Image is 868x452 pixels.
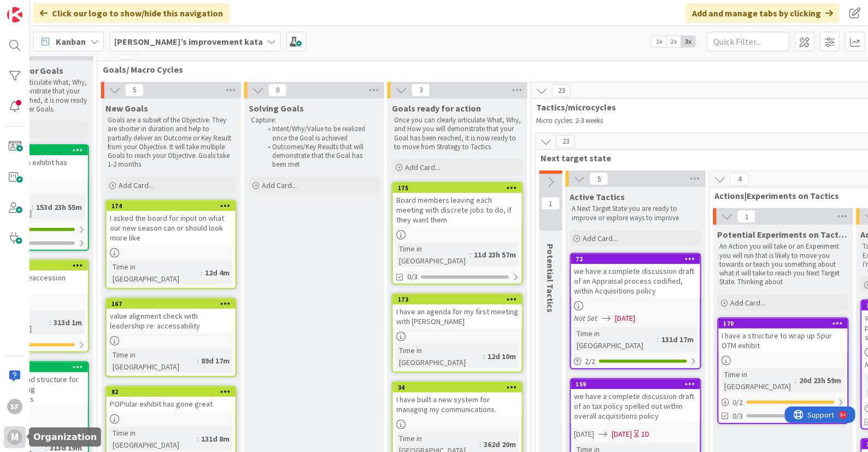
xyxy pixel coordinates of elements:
span: New Goals [105,103,148,114]
div: 173 [393,295,522,304]
span: 0/3 [407,271,418,283]
div: 173I have an agenda for my first meeting with [PERSON_NAME] [393,295,522,328]
span: Active Tactics [570,191,625,202]
span: Add Card... [262,180,297,190]
span: 3 [412,84,430,97]
li: Intent/Why/Value to be realized once the Goal is achieved [262,125,378,143]
div: 167value alignment check with leadership re: accessability [107,299,236,333]
div: Time in [GEOGRAPHIC_DATA] [110,261,201,285]
div: I have a structure to wrap up Spur OTM exhibit [719,328,848,353]
span: [DATE] [612,428,632,440]
div: 12d 10m [485,350,519,362]
div: 175 [393,183,522,193]
div: 174I asked the board for input on what our new season can or should look more like [107,201,236,245]
span: : [201,267,202,279]
span: : [197,355,198,367]
span: : [479,438,481,450]
span: : [49,316,51,328]
span: 2x [666,36,681,47]
span: Add Card... [405,162,440,172]
div: 72 [576,255,700,263]
div: M [7,430,22,445]
span: Goals ready for action [392,103,481,114]
div: Time in [GEOGRAPHIC_DATA] [110,349,197,373]
span: [DATE] [574,428,595,440]
div: 12d 4m [202,267,232,279]
span: : [470,249,471,261]
div: 82 [107,387,236,397]
span: Support [23,2,50,15]
div: 175Board members leaving each meeting with discrete jobs to do, if they want them [393,183,522,227]
div: 34I have built a new system for managing my communications. [393,383,522,416]
div: 174 [107,201,236,211]
p: An Action you will take or an Experiment you will run that is likely to move you towards or teach... [720,242,847,286]
div: 167 [107,299,236,309]
span: Kanban [56,35,86,48]
span: Add Card... [119,180,154,190]
div: 82 [112,388,236,396]
div: SF [7,399,22,414]
div: 167 [112,300,236,308]
div: 174 [112,202,236,210]
div: 173 [398,296,522,303]
div: 153d 23h 55m [33,201,85,213]
span: 3x [681,36,696,47]
div: 313d 1m [51,316,85,328]
span: 5 [590,172,608,185]
span: 0 / 2 [733,397,743,408]
i: Not Set [574,313,598,323]
a: 72we have a complete discussion draft of an Appraisal process codified, within Acquisitions polic... [570,253,701,369]
div: I have built a new system for managing my communications. [393,392,522,416]
div: we have a complete discussion draft of an tax policy spelled out within overall acquisitions policy [571,389,700,423]
div: Time in [GEOGRAPHIC_DATA] [722,368,795,392]
span: Add Card... [731,298,766,308]
div: 159 [571,379,700,389]
div: 82POP!ular exhibit has gone great [107,387,236,411]
div: 34 [393,383,522,392]
h5: Organization [33,432,97,442]
span: [DATE] [615,313,636,324]
span: 23 [556,135,575,148]
div: 20d 23h 59m [797,374,844,386]
input: Quick Filter... [707,32,789,51]
div: 2/2 [571,355,700,368]
span: 0/3 [733,410,743,422]
div: Add and manage tabs by clicking [685,3,840,23]
div: value alignment check with leadership re: accessability [107,309,236,333]
div: 159we have a complete discussion draft of an tax policy spelled out within overall acquisitions p... [571,379,700,423]
div: Time in [GEOGRAPHIC_DATA] [574,327,658,351]
a: 173I have an agenda for my first meeting with [PERSON_NAME]Time in [GEOGRAPHIC_DATA]:12d 10m [392,293,523,373]
div: Board members leaving each meeting with discrete jobs to do, if they want them [393,193,522,227]
div: 9+ [55,4,61,13]
span: Potential Tactics [546,244,556,313]
div: 72 [571,254,700,264]
div: I have an agenda for my first meeting with [PERSON_NAME] [393,304,522,328]
span: 2 / 2 [585,356,596,367]
a: 167value alignment check with leadership re: accessabilityTime in [GEOGRAPHIC_DATA]:89d 17m [105,298,237,377]
p: Capture: [251,116,378,125]
div: 89d 17m [198,355,232,367]
span: Solving Goals [249,103,304,114]
div: POP!ular exhibit has gone great [107,397,236,411]
div: Time in [GEOGRAPHIC_DATA] [396,344,483,368]
span: 0 [268,84,287,97]
span: : [795,374,797,386]
div: 72we have a complete discussion draft of an Appraisal process codified, within Acquisitions policy [571,254,700,298]
div: we have a complete discussion draft of an Appraisal process codified, within Acquisitions policy [571,264,700,298]
span: 1x [652,36,666,47]
div: 34 [398,384,522,391]
p: Once you can clearly articulate What, Why, and How you will demonstrate that your Goal has been r... [394,116,521,151]
div: Click our logo to show/hide this navigation [33,3,230,23]
a: 170I have a structure to wrap up Spur OTM exhibitTime in [GEOGRAPHIC_DATA]:20d 23h 59m0/20/3 [718,318,849,424]
span: 1 [737,210,756,223]
div: 159 [576,380,700,388]
div: 11d 23h 57m [471,249,519,261]
p: A Next Target State you are ready to improve or explore ways to improve [572,204,699,222]
div: 131d 17m [659,333,697,345]
span: : [658,333,659,345]
div: 170 [724,320,848,327]
div: 131d 8m [198,433,232,445]
a: 175Board members leaving each meeting with discrete jobs to do, if they want themTime in [GEOGRAP... [392,182,523,285]
div: Time in [GEOGRAPHIC_DATA] [396,243,470,267]
div: 362d 20m [481,438,519,450]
